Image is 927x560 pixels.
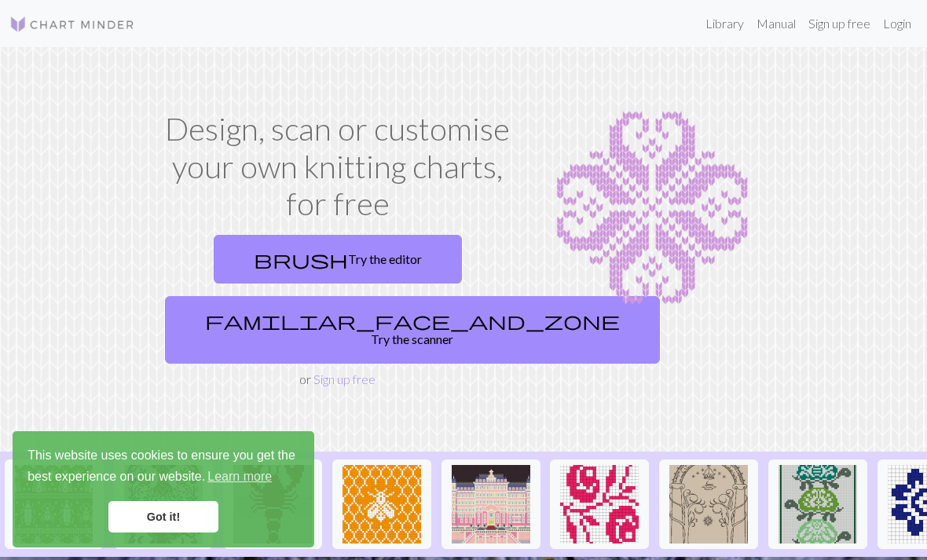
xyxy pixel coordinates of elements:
img: Logo [9,15,135,34]
img: portededurin1.jpg [669,465,748,544]
a: Library [699,8,750,39]
button: portededurin1.jpg [659,459,758,549]
span: brush [254,248,348,270]
img: Copy of Grand-Budapest-Hotel-Exterior.jpg [452,465,530,544]
a: portededurin1.jpg [659,495,758,510]
button: Mehiläinen [332,459,431,549]
button: Copy of Grand-Budapest-Hotel-Exterior.jpg [442,459,540,549]
h1: Design, scan or customise your own knitting charts, for free [159,110,517,222]
button: turtles_down.jpg [768,459,867,549]
button: Flower [550,459,649,549]
a: Copy of Grand-Budapest-Hotel-Exterior.jpg [442,495,540,510]
span: familiar_face_and_zone [205,309,620,331]
button: Repeating bugs [5,459,104,549]
img: Flower [560,465,639,544]
div: or [159,229,517,389]
img: Mehiläinen [343,465,421,544]
a: Repeating bugs [5,495,104,510]
a: Login [877,8,918,39]
a: Mehiläinen [332,495,431,510]
a: Sign up free [802,8,877,39]
a: Manual [750,8,802,39]
div: cookieconsent [13,431,314,547]
a: Try the scanner [165,296,660,364]
a: Try the editor [214,235,462,284]
span: This website uses cookies to ensure you get the best experience on our website. [27,446,299,489]
a: dismiss cookie message [108,501,218,533]
a: Flower [550,495,649,510]
img: turtles_down.jpg [779,465,857,544]
img: Chart example [536,110,768,306]
a: learn more about cookies [205,465,274,489]
a: turtles_down.jpg [768,495,867,510]
a: Sign up free [313,372,376,386]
